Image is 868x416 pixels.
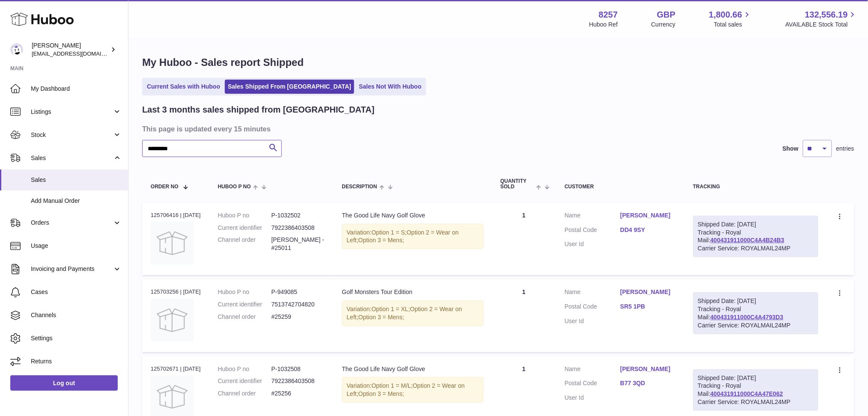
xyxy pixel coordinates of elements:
[271,236,325,252] dd: [PERSON_NAME] - #25011
[698,321,814,330] div: Carrier Service: ROYALMAIL24MP
[709,9,752,29] a: 1,800.66 Total sales
[783,145,799,153] label: Show
[620,379,676,387] a: B77 3QD
[710,314,783,321] a: 400431911000C4A4793D3
[372,382,413,389] span: Option 1 = M/L;
[142,104,375,116] h2: Last 3 months sales shipped from [GEOGRAPHIC_DATA]
[151,211,201,219] div: 125706416 | [DATE]
[693,369,818,411] div: Tracking - Royal Mail:
[347,306,462,321] span: Option 2 = Wear on Left;
[565,184,676,190] div: Customer
[31,288,122,296] span: Cases
[698,374,814,382] div: Shipped Date: [DATE]
[651,21,676,29] div: Currency
[10,375,118,391] a: Log out
[342,184,377,190] span: Description
[218,224,271,232] dt: Current identifier
[620,211,676,220] a: [PERSON_NAME]
[620,365,676,373] a: [PERSON_NAME]
[271,211,325,220] dd: P-1032502
[218,211,271,220] dt: Huboo P no
[565,365,620,375] dt: Name
[710,390,783,397] a: 400431911000C4A47E062
[698,220,814,229] div: Shipped Date: [DATE]
[358,314,404,321] span: Option 3 = Mens;
[151,222,194,264] img: no-photo.jpg
[565,394,620,402] dt: User Id
[698,297,814,305] div: Shipped Date: [DATE]
[225,80,354,94] a: Sales Shipped From [GEOGRAPHIC_DATA]
[31,131,113,139] span: Stock
[372,306,410,312] span: Option 1 = XL;
[693,292,818,334] div: Tracking - Royal Mail:
[218,365,271,373] dt: Huboo P no
[142,124,852,134] h3: This page is updated every 15 minutes
[714,21,752,29] span: Total sales
[565,379,620,389] dt: Postal Code
[151,288,201,296] div: 125703256 | [DATE]
[218,288,271,296] dt: Huboo P no
[32,50,126,57] span: [EMAIL_ADDRESS][DOMAIN_NAME]
[144,80,223,94] a: Current Sales with Huboo
[698,244,814,253] div: Carrier Service: ROYALMAIL24MP
[218,184,251,190] span: Huboo P no
[358,390,404,397] span: Option 3 = Mens;
[271,313,325,321] dd: #25259
[151,365,201,373] div: 125702671 | [DATE]
[657,9,675,21] strong: GBP
[31,108,113,116] span: Listings
[620,288,676,296] a: [PERSON_NAME]
[342,377,483,403] div: Variation:
[31,154,113,162] span: Sales
[492,279,556,352] td: 1
[271,377,325,385] dd: 7922386403508
[31,334,122,342] span: Settings
[342,224,483,250] div: Variation:
[372,229,407,236] span: Option 1 = S;
[218,236,271,252] dt: Channel order
[32,42,109,58] div: [PERSON_NAME]
[271,365,325,373] dd: P-1032508
[342,288,483,296] div: Golf Monsters Tour Edition
[599,9,618,21] strong: 8257
[565,226,620,236] dt: Postal Code
[31,197,122,205] span: Add Manual Order
[31,219,113,227] span: Orders
[785,9,858,29] a: 132,556.19 AVAILABLE Stock Total
[501,178,534,190] span: Quantity Sold
[565,288,620,298] dt: Name
[218,313,271,321] dt: Channel order
[565,211,620,222] dt: Name
[31,265,113,273] span: Invoicing and Payments
[342,211,483,220] div: The Good Life Navy Golf Glove
[271,288,325,296] dd: P-949085
[31,85,122,93] span: My Dashboard
[620,303,676,311] a: SR5 1PB
[356,80,424,94] a: Sales Not With Huboo
[492,203,556,275] td: 1
[565,240,620,248] dt: User Id
[218,300,271,309] dt: Current identifier
[31,176,122,184] span: Sales
[151,299,194,342] img: no-photo.jpg
[31,357,122,365] span: Returns
[709,9,743,21] span: 1,800.66
[589,21,618,29] div: Huboo Ref
[565,317,620,325] dt: User Id
[785,21,858,29] span: AVAILABLE Stock Total
[271,389,325,398] dd: #25256
[142,56,854,69] h1: My Huboo - Sales report Shipped
[218,377,271,385] dt: Current identifier
[151,184,179,190] span: Order No
[358,237,404,244] span: Option 3 = Mens;
[218,389,271,398] dt: Channel order
[31,242,122,250] span: Usage
[342,300,483,326] div: Variation:
[693,216,818,258] div: Tracking - Royal Mail:
[805,9,848,21] span: 132,556.19
[836,145,854,153] span: entries
[271,224,325,232] dd: 7922386403508
[31,311,122,319] span: Channels
[342,365,483,373] div: The Good Life Navy Golf Glove
[698,398,814,406] div: Carrier Service: ROYALMAIL24MP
